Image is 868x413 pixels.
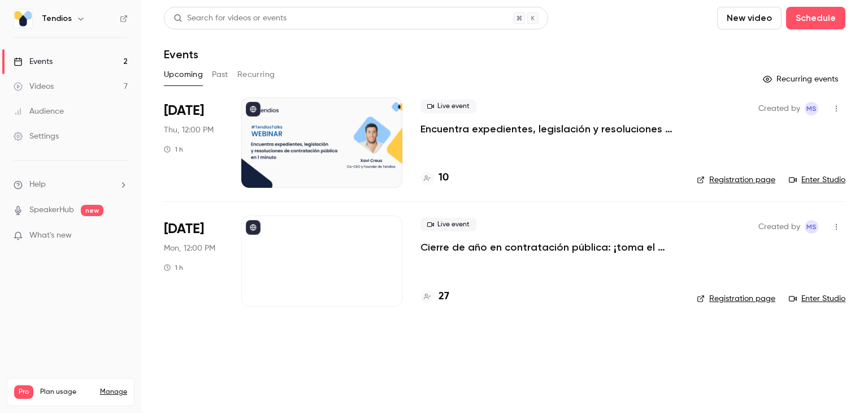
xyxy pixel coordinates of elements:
[164,97,223,188] div: Sep 25 Thu, 12:00 PM (Europe/Madrid)
[789,174,845,186] a: Enter Studio
[420,240,679,254] a: Cierre de año en contratación pública: ¡toma el control de tu ejecución!
[758,220,800,234] span: Created by
[164,145,183,154] div: 1 h
[40,388,93,397] span: Plan usage
[164,216,223,306] div: Oct 20 Mon, 12:00 PM (Europe/Madrid)
[237,66,275,84] button: Recurring
[758,102,800,115] span: Created by
[14,385,33,399] span: Pro
[805,102,818,115] span: Maria Serra
[806,220,817,234] span: MS
[14,56,53,67] div: Events
[420,289,449,304] a: 27
[100,388,127,397] a: Manage
[164,243,215,254] span: Mon, 12:00 PM
[717,7,782,29] button: New video
[786,7,845,29] button: Schedule
[420,122,679,136] a: Encuentra expedientes, legislación y resoluciones de contratación pública en 1 minuto
[42,13,72,24] h6: Tendios
[420,218,476,231] span: Live event
[758,70,845,88] button: Recurring events
[697,174,775,186] a: Registration page
[114,231,128,241] iframe: Noticeable Trigger
[789,293,845,304] a: Enter Studio
[29,179,46,191] span: Help
[439,289,449,304] h4: 27
[14,131,59,142] div: Settings
[164,48,198,61] h1: Events
[14,106,64,117] div: Audience
[81,205,103,216] span: new
[29,230,72,242] span: What's new
[805,220,818,234] span: Maria Serra
[164,66,203,84] button: Upcoming
[420,170,449,186] a: 10
[697,293,775,304] a: Registration page
[164,263,183,272] div: 1 h
[439,170,449,186] h4: 10
[14,10,32,28] img: Tendios
[806,102,817,115] span: MS
[14,179,128,191] li: help-dropdown-opener
[420,100,476,113] span: Live event
[164,124,214,136] span: Thu, 12:00 PM
[173,12,287,24] div: Search for videos or events
[164,102,204,120] span: [DATE]
[212,66,228,84] button: Past
[29,204,74,216] a: SpeakerHub
[14,81,54,92] div: Videos
[164,220,204,238] span: [DATE]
